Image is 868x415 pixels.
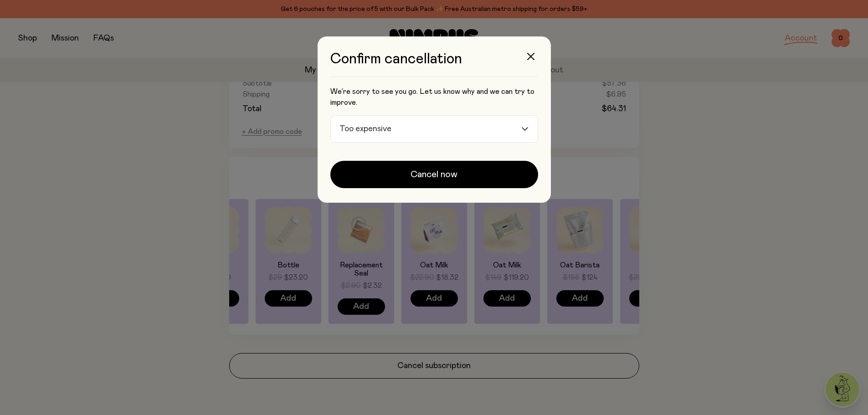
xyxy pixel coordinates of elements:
p: We’re sorry to see you go. Let us know why and we can try to improve. [330,86,538,108]
span: Cancel now [411,168,457,181]
button: Cancel now [330,161,538,188]
span: Too expensive [337,116,394,142]
h3: Confirm cancellation [330,51,538,77]
div: Search for option [330,115,538,143]
input: Search for option [395,116,520,142]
